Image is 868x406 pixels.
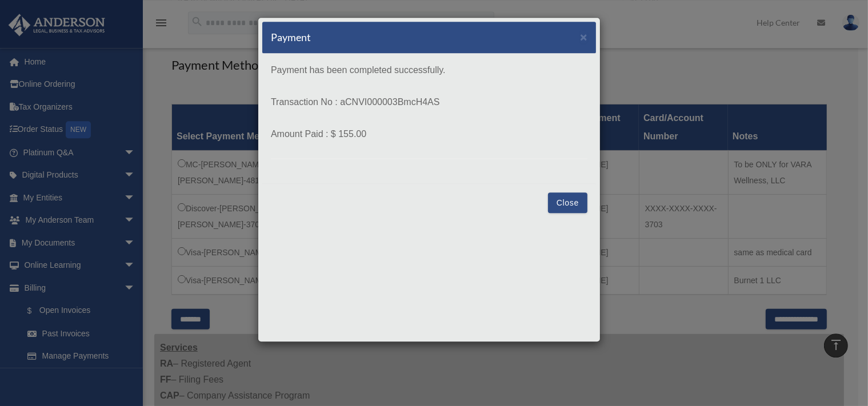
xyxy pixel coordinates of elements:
[580,31,587,43] button: Close
[271,126,587,142] p: Amount Paid : $ 155.00
[548,192,587,213] button: Close
[580,30,587,43] span: ×
[271,30,311,45] h5: Payment
[271,94,587,110] p: Transaction No : aCNVI000003BmcH4AS
[271,62,587,78] p: Payment has been completed successfully.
